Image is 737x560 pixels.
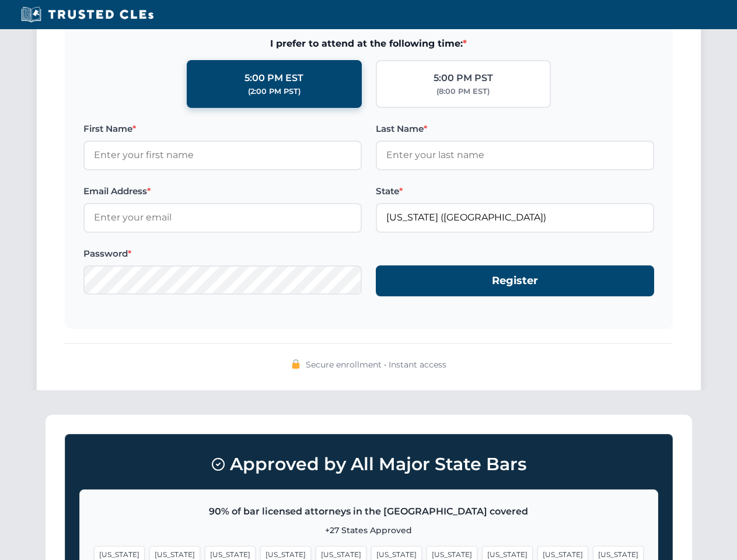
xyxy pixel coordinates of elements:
[94,524,644,537] p: +27 States Approved
[248,86,301,97] div: (2:00 PM PST)
[434,71,493,86] div: 5:00 PM PST
[376,203,654,232] input: Florida (FL)
[376,265,654,296] button: Register
[83,247,362,261] label: Password
[376,184,654,198] label: State
[83,122,362,136] label: First Name
[436,86,490,97] div: (8:00 PM EST)
[244,71,303,86] div: 5:00 PM EST
[83,203,362,232] input: Enter your email
[291,359,301,369] img: 🔒
[79,449,658,480] h3: Approved by All Major State Bars
[18,6,157,23] img: Trusted CLEs
[83,184,362,198] label: Email Address
[306,358,446,371] span: Secure enrollment • Instant access
[83,36,654,51] span: I prefer to attend at the following time:
[376,122,654,136] label: Last Name
[94,504,644,519] p: 90% of bar licensed attorneys in the [GEOGRAPHIC_DATA] covered
[376,141,654,170] input: Enter your last name
[83,141,362,170] input: Enter your first name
